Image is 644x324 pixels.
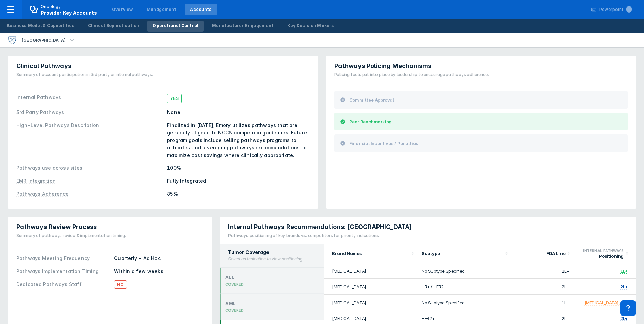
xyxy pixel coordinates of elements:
[185,4,217,15] a: Accounts
[577,253,624,259] div: Positioning
[41,4,61,10] p: Oncology
[114,280,127,289] span: No
[141,4,182,15] a: Management
[16,94,163,103] div: Internal Pathways
[16,281,110,288] div: Dedicated Pathways Staff
[212,23,274,29] div: Manufacturer Engagement
[585,300,628,305] div: [MEDICAL_DATA], 2L+
[7,23,74,29] div: Business Model & Capabilities
[418,279,511,294] td: HR+ / HER2-
[599,6,632,13] div: Powerpoint
[16,178,56,184] div: EMR Integration
[167,122,310,159] div: Finalized in [DATE], Emory utilizes pathways that are generally aligned to NCCN compendia guideli...
[228,233,412,239] div: Pathways positioning of key brands vs. competitors for priority indications.
[225,274,243,280] div: ALL
[19,36,68,45] div: [GEOGRAPHIC_DATA]
[167,109,310,116] div: None
[228,256,315,262] h3: Select an indication to view positioning
[167,190,310,198] div: 85%
[147,21,204,32] a: Operational Control
[332,251,409,256] div: Brand Names
[324,279,418,294] td: [MEDICAL_DATA]
[620,316,628,321] div: 2L+
[577,248,624,253] div: Internal Pathways
[16,233,126,239] div: Summary of pathways review & implementation timing.
[334,62,431,70] span: Pathways Policing Mechanisms
[16,72,153,78] div: Summary of account participation in 3rd party or internal pathways.
[620,300,636,316] div: Contact Support
[16,268,110,275] div: Pathways Implementation Timing
[167,164,310,172] div: 100%
[620,284,628,290] div: 2L+
[16,191,69,197] div: Pathways Adherence
[228,249,315,255] h2: Tumor Coverage
[349,96,394,103] span: Committee Approval
[16,255,110,262] div: Pathways Meeting Frequency
[282,21,339,32] a: Key Decision Makers
[225,308,243,313] div: COVERED
[287,23,334,29] div: Key Decision Makers
[16,164,163,172] div: Pathways use across sites
[418,295,511,310] td: No Subtype Specified
[206,21,279,32] a: Manufacturer Engagement
[1,21,80,32] a: Business Model & Capabilities
[41,10,97,16] span: Provider Key Accounts
[114,255,204,262] div: Quarterly + Ad Hoc
[511,263,574,279] td: 2L+
[349,118,392,125] span: Peer Benchmarking
[112,6,133,13] div: Overview
[190,6,212,13] div: Accounts
[620,268,628,274] div: 1L+
[16,223,97,231] span: Pathways Review Process
[511,295,574,310] td: 1L+
[88,23,140,29] div: Clinical Sophistication
[114,268,204,275] div: Within a few weeks
[107,4,139,15] a: Overview
[515,251,566,256] div: FDA Line
[324,263,418,279] td: [MEDICAL_DATA]
[334,72,489,78] div: Policing tools put into place by leadership to encourage pathways adherence.
[167,177,310,185] div: Fully Integrated
[16,62,71,70] span: Clinical Pathways
[147,6,177,13] div: Management
[8,36,16,44] img: emory
[511,279,574,294] td: 2L+
[418,263,511,279] td: No Subtype Specified
[167,94,182,103] div: Yes
[16,122,163,159] div: High-Level Pathways Description
[153,23,198,29] div: Operational Control
[422,251,503,256] div: Subtype
[349,140,419,147] span: Financial Incentives / Penalties
[16,109,163,116] div: 3rd Party Pathways
[225,282,243,287] div: COVERED
[225,301,243,306] div: AML
[228,223,412,231] span: Internal Pathways Recommendations: [GEOGRAPHIC_DATA]
[82,21,145,32] a: Clinical Sophistication
[324,295,418,310] td: [MEDICAL_DATA]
